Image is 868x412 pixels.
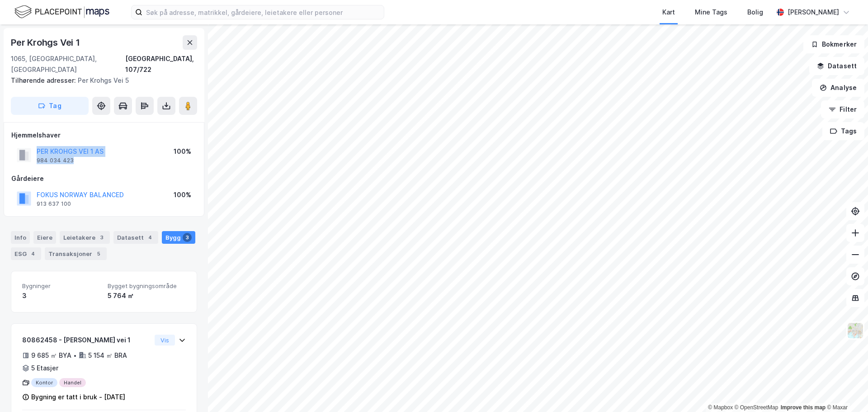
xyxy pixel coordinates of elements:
[11,75,190,86] div: Per Krohgs Vei 5
[142,5,384,19] input: Søk på adresse, matrikkel, gårdeiere, leietakere eller personer
[823,369,868,412] iframe: Chat Widget
[11,130,197,141] div: Hjemmelshaver
[108,282,186,290] span: Bygget bygningsområde
[22,290,100,301] div: 3
[31,363,58,374] div: 5 Etasjer
[162,231,195,244] div: Bygg
[28,249,38,258] div: 4
[88,350,127,361] div: 5 154 ㎡ BRA
[31,350,71,361] div: 9 685 ㎡ BYA
[155,335,175,346] button: Vis
[97,233,106,242] div: 3
[174,146,191,157] div: 100%
[747,7,763,18] div: Bolig
[11,97,89,115] button: Tag
[803,35,864,53] button: Bokmerker
[695,7,727,18] div: Mine Tags
[11,173,197,184] div: Gårdeiere
[809,57,864,75] button: Datasett
[662,7,675,18] div: Kart
[708,404,733,411] a: Mapbox
[11,35,82,50] div: Per Krohgs Vei 1
[735,404,778,411] a: OpenStreetMap
[11,53,125,75] div: 1065, [GEOGRAPHIC_DATA], [GEOGRAPHIC_DATA]
[108,290,186,301] div: 5 764 ㎡
[94,249,103,258] div: 5
[146,233,155,242] div: 4
[821,100,864,118] button: Filter
[22,335,151,346] div: 80862458 - [PERSON_NAME] vei 1
[183,233,192,242] div: 3
[37,200,71,208] div: 913 637 100
[73,352,77,359] div: •
[14,4,109,20] img: logo.f888ab2527a4732fd821a326f86c7f29.svg
[11,247,41,260] div: ESG
[33,231,56,244] div: Eiere
[822,122,864,140] button: Tags
[60,231,110,244] div: Leietakere
[788,7,839,18] div: [PERSON_NAME]
[45,247,107,260] div: Transaksjoner
[11,231,30,244] div: Info
[823,369,868,412] div: Kontrollprogram for chat
[847,322,864,339] img: Z
[11,76,78,84] span: Tilhørende adresser:
[22,282,100,290] span: Bygninger
[31,392,125,403] div: Bygning er tatt i bruk - [DATE]
[125,53,197,75] div: [GEOGRAPHIC_DATA], 107/722
[113,231,158,244] div: Datasett
[812,79,864,97] button: Analyse
[781,404,826,411] a: Improve this map
[37,157,74,164] div: 984 034 423
[174,189,191,200] div: 100%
